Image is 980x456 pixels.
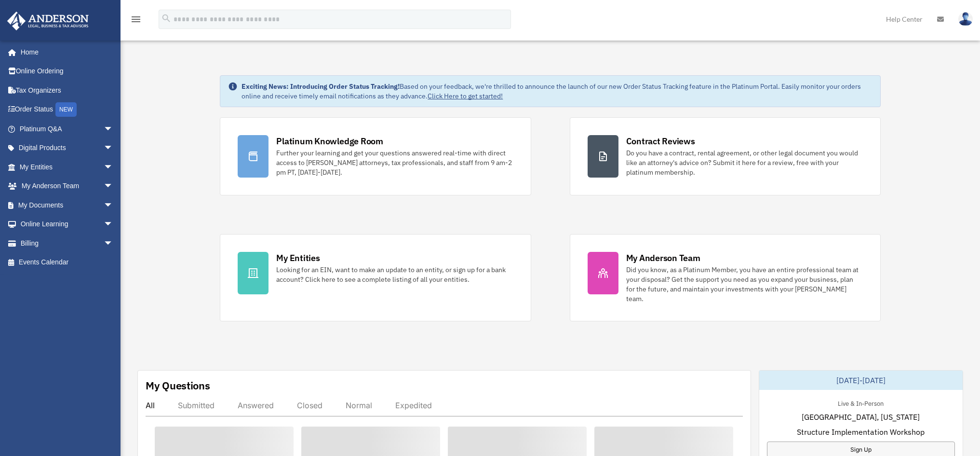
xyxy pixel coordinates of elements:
div: My Questions [146,378,210,393]
div: My Anderson Team [626,252,700,264]
a: Online Learningarrow_drop_down [7,215,128,234]
div: Normal [346,401,372,410]
span: Structure Implementation Workshop [797,426,925,438]
span: [GEOGRAPHIC_DATA], [US_STATE] [802,411,920,423]
span: arrow_drop_down [104,195,123,215]
div: Contract Reviews [626,135,695,147]
span: arrow_drop_down [104,119,123,139]
div: Further your learning and get your questions answered real-time with direct access to [PERSON_NAM... [276,148,513,177]
span: arrow_drop_down [104,234,123,253]
a: My Entitiesarrow_drop_down [7,157,128,177]
a: Click Here to get started! [428,92,503,100]
a: Tax Organizers [7,81,128,100]
a: menu [130,17,142,25]
a: Billingarrow_drop_down [7,234,128,253]
span: arrow_drop_down [104,215,123,235]
span: arrow_drop_down [104,177,123,196]
strong: Exciting News: Introducing Order Status Tracking! [242,82,400,91]
i: search [161,13,172,24]
a: My Entities Looking for an EIN, want to make an update to an entity, or sign up for a bank accoun... [220,234,531,321]
div: Expedited [395,401,432,410]
div: My Entities [276,252,320,264]
a: Digital Productsarrow_drop_down [7,138,128,158]
a: Events Calendar [7,253,128,272]
a: My Anderson Teamarrow_drop_down [7,177,128,196]
i: menu [130,14,142,25]
img: Anderson Advisors Platinum Portal [4,12,92,30]
div: Answered [238,401,274,410]
span: arrow_drop_down [104,138,123,158]
a: Contract Reviews Do you have a contract, rental agreement, or other legal document you would like... [570,117,881,195]
div: Based on your feedback, we're thrilled to announce the launch of our new Order Status Tracking fe... [242,82,872,101]
a: Home [7,42,123,62]
a: Order StatusNEW [7,100,128,120]
div: Did you know, as a Platinum Member, you have an entire professional team at your disposal? Get th... [626,265,863,304]
div: Platinum Knowledge Room [276,135,383,147]
img: User Pic [958,12,973,26]
div: Do you have a contract, rental agreement, or other legal document you would like an attorney's ad... [626,148,863,177]
a: Platinum Q&Aarrow_drop_down [7,119,128,138]
span: arrow_drop_down [104,157,123,177]
a: Online Ordering [7,62,128,81]
div: Live & In-Person [830,398,891,408]
div: All [146,401,155,410]
div: [DATE]-[DATE] [759,371,963,390]
div: Looking for an EIN, want to make an update to an entity, or sign up for a bank account? Click her... [276,265,513,284]
a: My Anderson Team Did you know, as a Platinum Member, you have an entire professional team at your... [570,234,881,321]
div: NEW [55,102,77,117]
div: Closed [297,401,322,410]
a: Platinum Knowledge Room Further your learning and get your questions answered real-time with dire... [220,117,531,195]
div: Submitted [178,401,215,410]
a: My Documentsarrow_drop_down [7,195,128,215]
